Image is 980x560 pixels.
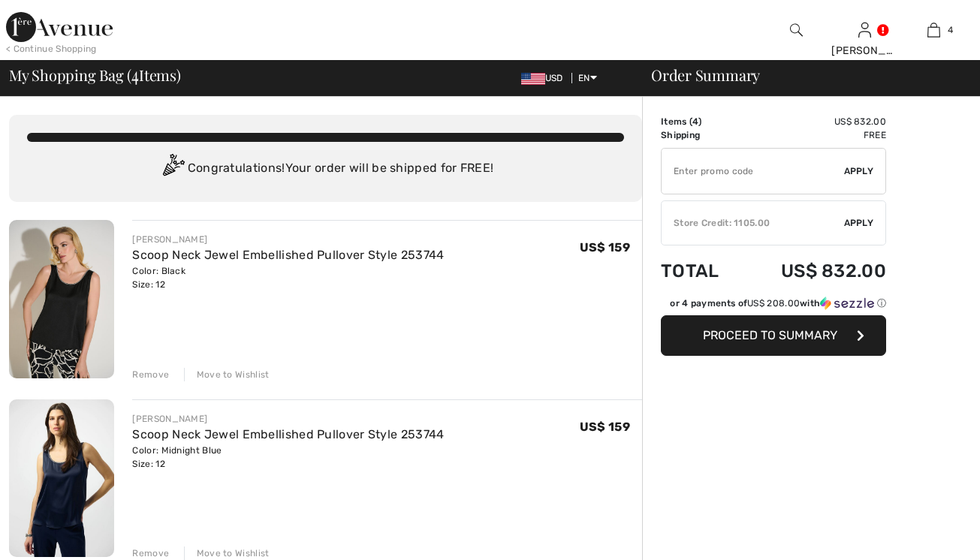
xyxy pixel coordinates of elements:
[662,149,844,194] input: Promo code
[747,298,800,309] span: US$ 208.00
[661,128,741,142] td: Shipping
[927,21,940,39] img: My Bag
[521,73,569,83] span: USD
[741,128,886,142] td: Free
[9,68,181,83] span: My Shopping Bag ( Items)
[132,546,169,560] div: Remove
[6,42,97,56] div: < Continue Shopping
[9,399,114,557] img: Scoop Neck Jewel Embellished Pullover Style 253744
[948,23,953,37] span: 4
[790,21,803,39] img: search the website
[578,73,597,83] span: EN
[858,21,871,39] img: My Info
[184,546,270,560] div: Move to Wishlist
[9,220,114,378] img: Scoop Neck Jewel Embellished Pullover Style 253744
[741,115,886,128] td: US$ 832.00
[580,240,630,254] span: US$ 159
[661,115,741,128] td: Items ( )
[521,73,545,85] img: US Dollar
[692,116,698,127] span: 4
[661,315,886,356] button: Proceed to Summary
[131,64,139,83] span: 4
[132,412,444,426] div: [PERSON_NAME]
[633,68,971,83] div: Order Summary
[132,444,444,471] div: Color: Midnight Blue Size: 12
[900,21,967,39] a: 4
[661,297,886,315] div: or 4 payments ofUS$ 208.00withSezzle Click to learn more about Sezzle
[132,233,444,246] div: [PERSON_NAME]
[844,164,874,178] span: Apply
[132,264,444,291] div: Color: Black Size: 12
[132,368,169,381] div: Remove
[831,43,898,59] div: [PERSON_NAME]
[132,248,444,262] a: Scoop Neck Jewel Embellished Pullover Style 253744
[661,245,741,297] td: Total
[820,297,874,310] img: Sezzle
[741,245,886,297] td: US$ 832.00
[6,12,113,42] img: 1ère Avenue
[158,154,188,184] img: Congratulation2.svg
[703,328,837,342] span: Proceed to Summary
[844,216,874,230] span: Apply
[580,420,630,434] span: US$ 159
[662,216,844,230] div: Store Credit: 1105.00
[132,427,444,441] a: Scoop Neck Jewel Embellished Pullover Style 253744
[27,154,624,184] div: Congratulations! Your order will be shipped for FREE!
[670,297,886,310] div: or 4 payments of with
[184,368,270,381] div: Move to Wishlist
[858,23,871,37] a: Sign In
